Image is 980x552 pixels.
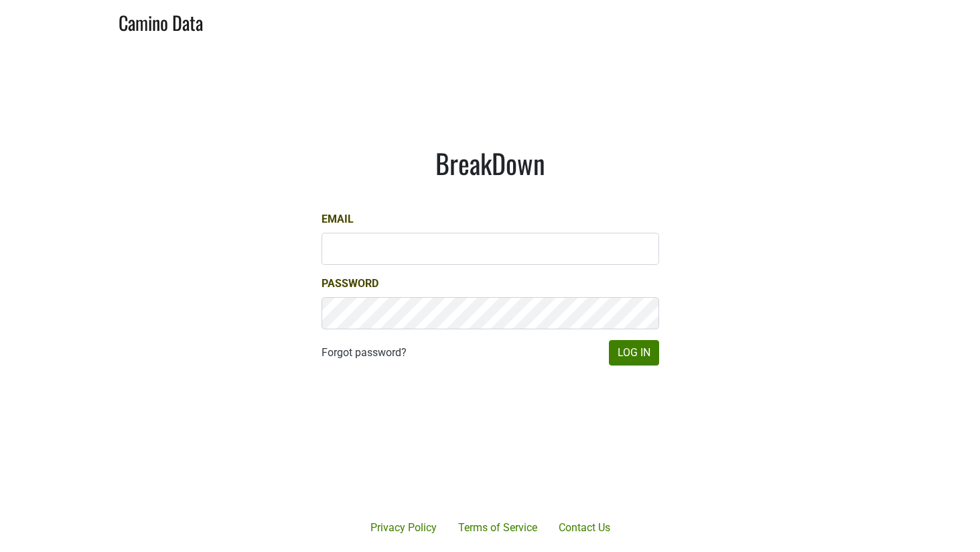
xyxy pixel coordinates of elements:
a: Privacy Policy [360,514,447,541]
button: Log In [609,340,659,366]
h1: BreakDown [322,147,659,179]
label: Password [322,276,378,292]
label: Email [322,211,354,227]
a: Contact Us [548,514,621,541]
a: Terms of Service [447,514,548,541]
a: Forgot password? [322,345,407,361]
a: Camino Data [119,5,203,37]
